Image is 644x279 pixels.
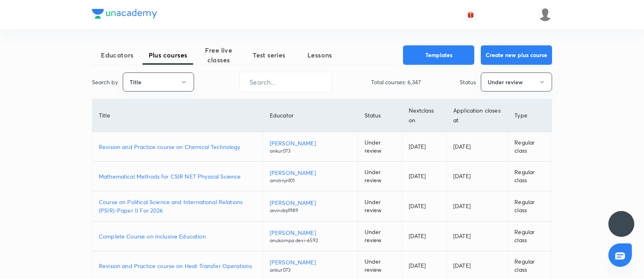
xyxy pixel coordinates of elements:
[270,198,351,207] p: [PERSON_NAME]
[403,45,474,65] button: Templates
[358,191,402,221] td: Under review
[447,221,508,251] td: [DATE]
[193,45,244,65] span: Free live classes
[481,45,552,65] button: Create new plus course
[402,221,446,251] td: [DATE]
[270,147,351,155] p: ankur073
[123,72,194,92] button: Title
[270,207,351,214] p: arvindrp1989
[402,99,446,132] th: Next class on
[99,232,256,241] a: Complete Course on Inclusive Education
[240,72,331,92] input: Search...
[508,132,552,162] td: Regular class
[402,191,446,221] td: [DATE]
[402,162,446,191] td: [DATE]
[371,78,421,86] p: Total courses: 6,347
[270,237,351,244] p: anukampa.devi-6592
[447,162,508,191] td: [DATE]
[294,50,345,60] span: Lessons
[460,78,476,86] p: Status
[270,198,351,214] a: [PERSON_NAME]arvindrp1989
[99,262,256,270] a: Revision and Practice course on Heat Transfer Operations
[92,9,157,21] a: Company Logo
[99,172,256,181] a: Mathematical Methods for CSIR NET Physical Science
[270,258,351,274] a: [PERSON_NAME]ankur073
[270,266,351,274] p: ankur073
[270,139,351,147] p: [PERSON_NAME]
[358,221,402,251] td: Under review
[92,78,118,86] p: Search by
[143,50,193,60] span: Plus courses
[99,198,256,215] a: Course on Political Science and International Relations (PSIR)-Paper II For 2026
[481,72,552,92] button: Under review
[270,228,351,237] p: [PERSON_NAME]
[358,99,402,132] th: Status
[447,132,508,162] td: [DATE]
[464,8,477,21] button: avatar
[270,228,351,244] a: [PERSON_NAME]anukampa.devi-6592
[508,99,552,132] th: Type
[538,8,552,21] img: Piali K
[508,191,552,221] td: Regular class
[467,11,474,18] img: avatar
[508,162,552,191] td: Regular class
[402,132,446,162] td: [DATE]
[244,50,294,60] span: Test series
[358,162,402,191] td: Under review
[508,221,552,251] td: Regular class
[270,177,351,184] p: amitrnjn101
[270,168,351,177] p: [PERSON_NAME]
[263,99,358,132] th: Educator
[99,143,256,151] a: Revision and Practice course on Chemical Technology
[616,219,626,229] img: ttu
[270,139,351,155] a: [PERSON_NAME]ankur073
[447,99,508,132] th: Application closes at
[270,258,351,266] p: [PERSON_NAME]
[92,50,143,60] span: Educators
[447,191,508,221] td: [DATE]
[270,168,351,184] a: [PERSON_NAME]amitrnjn101
[92,9,157,19] img: Company Logo
[358,132,402,162] td: Under review
[92,99,263,132] th: Title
